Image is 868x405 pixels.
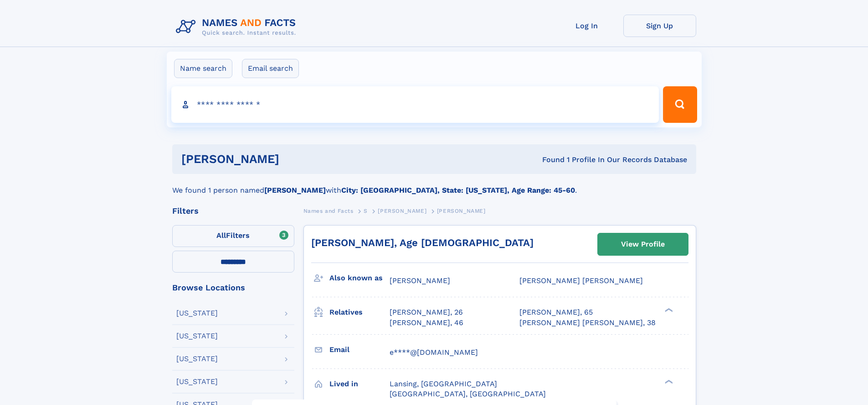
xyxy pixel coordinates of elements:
label: Email search [242,59,299,78]
input: search input [171,86,659,123]
span: [GEOGRAPHIC_DATA], [GEOGRAPHIC_DATA] [390,389,546,398]
a: [PERSON_NAME], 46 [390,318,463,328]
h3: Lived in [329,376,390,392]
h3: Also known as [329,270,390,286]
h1: [PERSON_NAME] [181,153,411,165]
button: Search Button [663,86,697,123]
div: [US_STATE] [176,378,218,385]
img: Logo Names and Facts [172,15,303,39]
div: Found 1 Profile In Our Records Database [411,155,687,165]
div: [US_STATE] [176,310,218,317]
span: [PERSON_NAME] [378,208,426,214]
div: ❯ [663,307,673,313]
a: [PERSON_NAME], 26 [390,307,463,317]
span: S [364,208,368,214]
h3: Email [329,342,390,358]
a: Names and Facts [303,205,354,216]
span: [PERSON_NAME] [390,276,450,285]
a: [PERSON_NAME], Age [DEMOGRAPHIC_DATA] [311,237,534,248]
a: View Profile [598,233,688,255]
a: [PERSON_NAME], 65 [519,307,593,317]
a: [PERSON_NAME] [PERSON_NAME], 38 [519,318,656,328]
div: View Profile [621,234,665,255]
div: [US_STATE] [176,332,218,340]
div: [US_STATE] [176,355,218,363]
span: Lansing, [GEOGRAPHIC_DATA] [390,379,497,388]
b: City: [GEOGRAPHIC_DATA], State: [US_STATE], Age Range: 45-60 [341,186,575,195]
span: [PERSON_NAME] [437,208,486,214]
a: S [364,205,368,216]
div: ❯ [663,379,673,384]
b: [PERSON_NAME] [264,186,326,195]
div: Browse Locations [172,284,294,292]
span: All [216,231,226,240]
label: Filters [172,225,294,247]
a: Log In [550,15,623,37]
div: Filters [172,207,294,215]
label: Name search [174,59,232,78]
a: Sign Up [623,15,696,37]
h3: Relatives [329,305,390,320]
span: [PERSON_NAME] [PERSON_NAME] [519,276,643,285]
div: We found 1 person named with . [172,174,696,196]
a: [PERSON_NAME] [378,205,426,216]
